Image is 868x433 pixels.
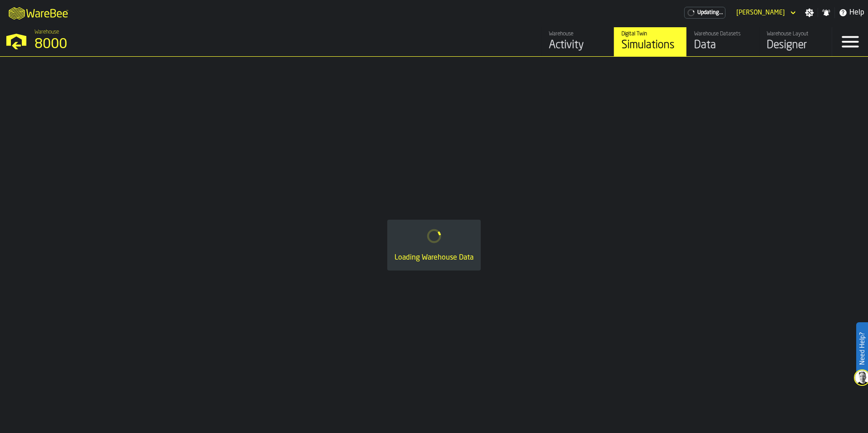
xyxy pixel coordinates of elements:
[686,27,759,56] a: link-to-/wh/i/b2e041e4-2753-4086-a82a-958e8abdd2c7/data
[832,27,868,56] label: button-toggle-Menu
[549,38,607,53] div: Activity
[684,7,725,19] div: Menu Subscription
[733,7,798,18] div: DropdownMenuValue-Hannes Vertamo Vertamo
[35,36,280,53] div: 8000
[621,38,679,53] div: Simulations
[684,7,725,19] a: link-to-/wh/i/b2e041e4-2753-4086-a82a-958e8abdd2c7/pricing/
[614,27,686,56] a: link-to-/wh/i/b2e041e4-2753-4086-a82a-958e8abdd2c7/simulations
[395,252,473,263] div: Loading Warehouse Data
[759,27,832,56] a: link-to-/wh/i/b2e041e4-2753-4086-a82a-958e8abdd2c7/designer
[541,27,614,56] a: link-to-/wh/i/b2e041e4-2753-4086-a82a-958e8abdd2c7/feed/
[694,38,752,53] div: Data
[801,8,818,17] label: button-toggle-Settings
[736,9,785,16] div: DropdownMenuValue-Hannes Vertamo Vertamo
[818,8,834,17] label: button-toggle-Notifications
[767,31,824,37] div: Warehouse Layout
[835,7,868,18] label: button-toggle-Help
[857,323,867,374] label: Need Help?
[697,10,723,16] span: Updating...
[35,29,59,35] span: Warehouse
[849,7,864,18] span: Help
[549,31,607,37] div: Warehouse
[621,31,679,37] div: Digital Twin
[767,38,824,53] div: Designer
[694,31,752,37] div: Warehouse Datasets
